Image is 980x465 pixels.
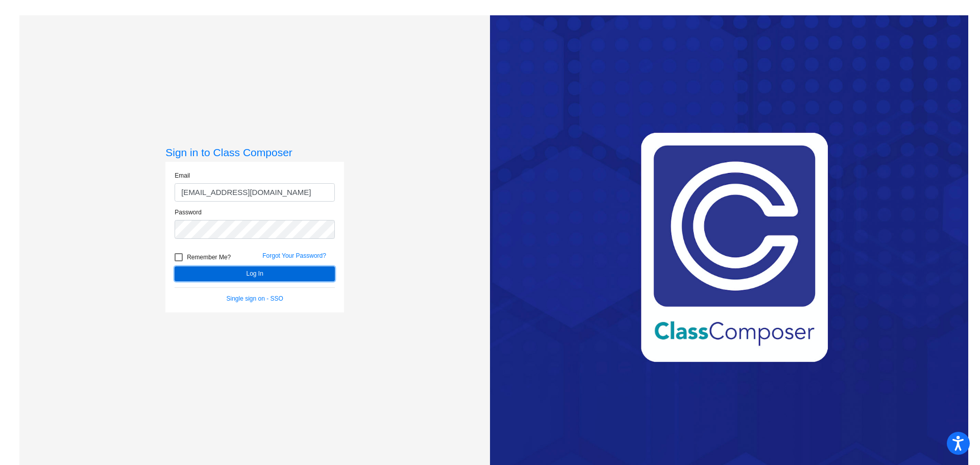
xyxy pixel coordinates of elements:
[262,252,326,259] a: Forgot Your Password?
[175,266,335,281] button: Log In
[187,251,231,263] span: Remember Me?
[175,171,190,180] label: Email
[227,295,283,302] a: Single sign on - SSO
[165,146,344,159] h3: Sign in to Class Composer
[175,208,202,217] label: Password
